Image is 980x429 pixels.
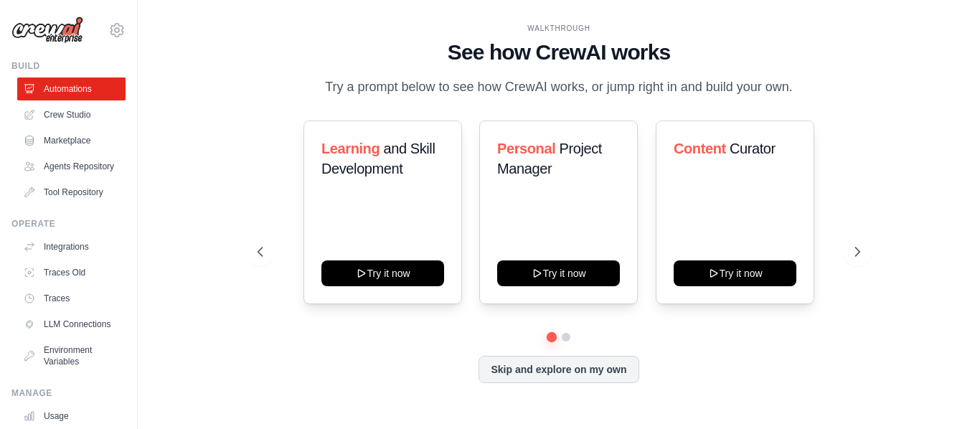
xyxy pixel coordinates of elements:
[17,235,126,258] a: Integrations
[17,77,126,100] a: Automations
[674,141,726,156] span: Content
[17,129,126,152] a: Marketplace
[17,155,126,178] a: Agents Repository
[479,356,639,383] button: Skip and explore on my own
[318,77,800,98] p: Try a prompt below to see how CrewAI works, or jump right in and build your own.
[321,260,444,286] button: Try it now
[17,339,126,373] a: Environment Variables
[321,141,380,156] span: Learning
[17,287,126,310] a: Traces
[17,313,126,336] a: LLM Connections
[17,261,126,284] a: Traces Old
[258,39,860,65] h1: See how CrewAI works
[17,103,126,126] a: Crew Studio
[730,141,776,156] span: Curator
[11,218,126,230] div: Operate
[11,16,83,44] img: Logo
[17,405,126,428] a: Usage
[908,360,980,429] iframe: Chat Widget
[674,260,796,286] button: Try it now
[17,181,126,204] a: Tool Repository
[497,260,620,286] button: Try it now
[258,23,860,34] div: WALKTHROUGH
[11,387,126,399] div: Manage
[497,141,555,156] span: Personal
[11,60,126,72] div: Build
